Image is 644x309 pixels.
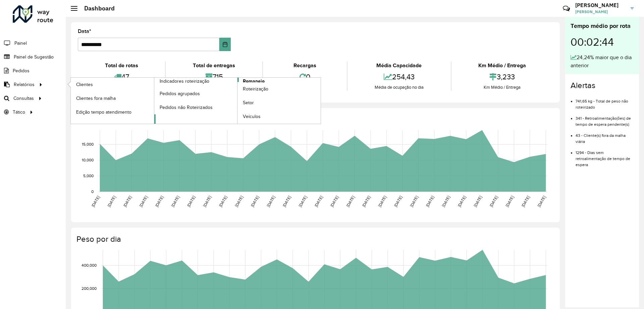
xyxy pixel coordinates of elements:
text: [DATE] [505,195,515,208]
div: 715 [167,70,260,84]
span: Clientes [76,81,93,88]
a: Indicadores roteirização [71,78,237,124]
label: Data [78,27,91,35]
text: 0 [91,189,94,194]
a: Roteirização [237,82,321,96]
text: [DATE] [521,195,530,208]
a: Romaneio [154,78,321,124]
text: [DATE] [170,195,180,208]
span: Pedidos agrupados [160,90,200,97]
text: 5,000 [83,173,94,178]
text: [DATE] [393,195,403,208]
text: [DATE] [154,195,164,208]
li: 43 - Cliente(s) fora da malha viária [576,127,634,145]
text: [DATE] [329,195,339,208]
span: [PERSON_NAME] [575,9,626,15]
text: [DATE] [91,195,100,208]
button: Choose Date [219,38,231,51]
text: [DATE] [345,195,355,208]
h4: Alertas [571,81,634,90]
div: 47 [79,70,163,84]
div: Média Capacidade [349,62,449,70]
div: Km Médio / Entrega [453,62,551,70]
h2: Dashboard [77,5,115,12]
li: 1294 - Dias sem retroalimentação de tempo de espera [576,145,634,168]
h3: [PERSON_NAME] [575,2,626,8]
text: [DATE] [282,195,291,208]
a: Pedidos não Roteirizados [154,101,237,114]
span: Relatórios [14,81,35,88]
a: Veículos [237,110,321,123]
div: Média de ocupação no dia [349,84,449,91]
span: Clientes fora malha [76,95,116,102]
text: 200,000 [82,286,97,291]
text: [DATE] [186,195,196,208]
text: [DATE] [202,195,212,208]
div: Tempo médio por rota [571,22,634,31]
a: Pedidos agrupados [154,87,237,100]
text: [DATE] [361,195,371,208]
text: [DATE] [218,195,228,208]
div: 24,24% maior que o dia anterior [571,53,634,70]
div: Km Médio / Entrega [453,84,551,91]
a: Contato Rápido [559,1,574,16]
span: Indicadores roteirização [160,78,209,85]
text: [DATE] [457,195,467,208]
text: [DATE] [425,195,435,208]
h4: Peso por dia [76,234,553,244]
span: Veículos [243,113,261,120]
text: [DATE] [314,195,323,208]
li: 341 - Retroalimentação(ões) de tempo de espera pendente(s) [576,110,634,127]
span: Tático [13,109,25,116]
text: [DATE] [441,195,451,208]
text: [DATE] [377,195,387,208]
span: Roteirização [243,85,268,92]
div: 3,233 [453,70,551,84]
a: Edição tempo atendimento [71,105,154,119]
div: 254,43 [349,70,449,84]
text: [DATE] [250,195,260,208]
span: Romaneio [243,78,265,85]
a: Clientes [71,78,154,91]
span: Setor [243,99,254,106]
span: Painel de Sugestão [14,53,54,61]
span: Consultas [13,95,34,102]
text: [DATE] [139,195,148,208]
div: Total de rotas [79,62,163,70]
text: [DATE] [298,195,307,208]
div: Total de entregas [167,62,260,70]
span: Pedidos não Roteirizados [160,104,213,111]
span: Painel [14,40,27,47]
span: Edição tempo atendimento [76,109,131,116]
text: 15,000 [82,142,94,147]
span: Pedidos [13,67,30,74]
text: [DATE] [266,195,276,208]
text: [DATE] [473,195,483,208]
a: Clientes fora malha [71,91,154,105]
text: [DATE] [107,195,116,208]
div: Recargas [265,62,345,70]
text: [DATE] [489,195,498,208]
div: 0 [265,70,345,84]
text: [DATE] [122,195,132,208]
text: [DATE] [409,195,419,208]
text: [DATE] [234,195,244,208]
text: 10,000 [82,158,94,162]
div: 00:02:44 [571,31,634,53]
text: [DATE] [537,195,546,208]
li: 741,65 kg - Total de peso não roteirizado [576,93,634,110]
a: Setor [237,96,321,110]
text: 400,000 [82,263,97,268]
